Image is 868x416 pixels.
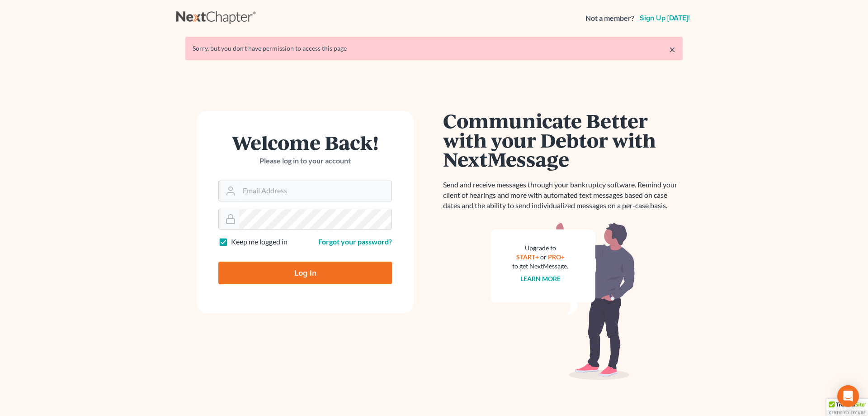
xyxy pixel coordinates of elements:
label: Keep me logged in [231,237,288,247]
a: PRO+ [548,253,565,261]
p: Send and receive messages through your bankruptcy software. Remind your client of hearings and mo... [443,180,683,211]
a: × [669,44,675,55]
div: to get NextMessage. [512,262,568,271]
a: Learn more [520,275,561,282]
a: START+ [516,253,539,261]
strong: Not a member? [585,13,634,24]
span: or [540,253,547,261]
div: TrustedSite Certified [826,399,868,416]
h1: Communicate Better with your Debtor with NextMessage [443,111,683,169]
div: Upgrade to [512,244,568,253]
input: Log In [218,262,392,284]
a: Sign up [DATE]! [638,14,692,22]
img: nextmessage_bg-59042aed3d76b12b5cd301f8e5b87938c9018125f34e5fa2b7a6b67550977c72.svg [491,222,635,380]
div: Open Intercom Messenger [837,385,859,407]
h1: Welcome Back! [218,133,392,152]
input: Email Address [239,181,392,201]
div: Sorry, but you don't have permission to access this page [193,44,675,53]
a: Forgot your password? [318,237,392,246]
p: Please log in to your account [218,156,392,166]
